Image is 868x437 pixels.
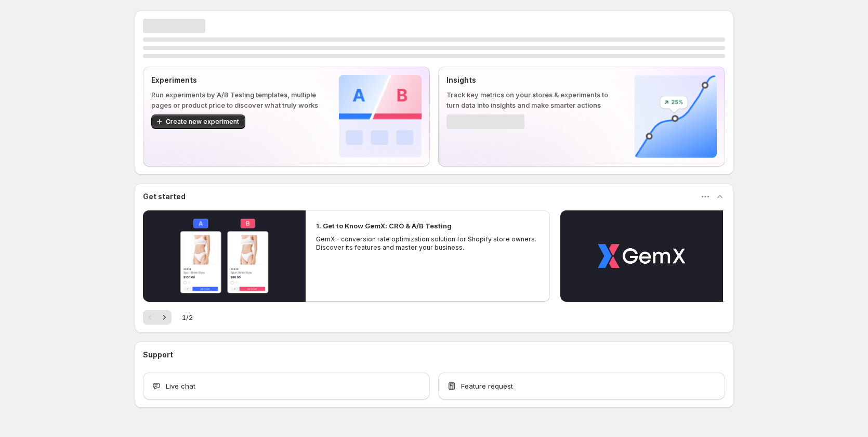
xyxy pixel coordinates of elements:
[166,381,195,391] span: Live chat
[157,310,172,325] button: Next
[316,221,452,231] h2: 1. Get to Know GemX: CRO & A/B Testing
[634,75,717,158] img: Insights
[143,310,172,325] nav: Pagination
[446,75,617,85] p: Insights
[166,118,239,126] span: Create new experiment
[339,75,422,158] img: Experiments
[461,381,513,391] span: Feature request
[143,350,173,360] h3: Support
[316,235,540,252] p: GemX - conversion rate optimization solution for Shopify store owners. Discover its features and ...
[151,75,322,85] p: Experiments
[560,210,723,302] button: Play video
[143,191,186,202] h3: Get started
[143,210,306,302] button: Play video
[182,312,193,323] span: 1 / 2
[446,89,617,110] p: Track key metrics on your stores & experiments to turn data into insights and make smarter actions
[151,89,322,110] p: Run experiments by A/B Testing templates, multiple pages or product price to discover what truly ...
[151,114,245,129] button: Create new experiment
